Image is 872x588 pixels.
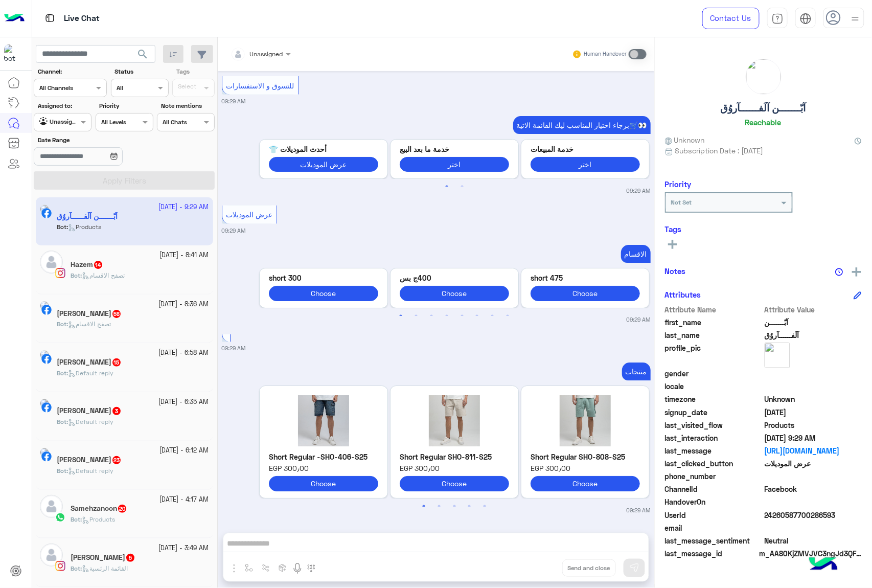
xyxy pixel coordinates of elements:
span: Default reply [68,418,113,425]
a: Contact Us [702,8,760,29]
img: tab [772,13,784,25]
img: Instagram [55,268,65,278]
span: phone_number [665,471,763,482]
small: 09:29 AM [222,345,246,353]
button: 6 of 4 [472,311,483,321]
img: 203A8569_b7c4dfc9-d281-4cc7-bdf9-451295e221ea.jpg [531,396,640,447]
span: last_visited_flow [665,420,763,431]
span: m_AA80KjZMVJVC3ngJd3QFPzi3729RPv81gxYN1jLA5E1EC5QxoIVOtPUUk93goamrzaUkUH9V6yWmnBIpqPBZHA [760,548,862,559]
img: picture [40,448,49,457]
img: WhatsApp [55,512,65,523]
span: 24260587700286593 [765,510,862,521]
span: search [136,48,149,60]
span: Bot [71,564,80,572]
button: Send and close [562,559,616,577]
p: خدمة المبيعات [531,144,640,154]
button: 1 of 2 [442,182,452,192]
img: Logo [4,8,25,29]
span: gender [665,368,763,379]
span: Default reply [68,369,113,377]
h5: Moath Abd Alazeem [71,553,135,562]
img: hulul-logo.png [806,547,841,583]
span: 0 [765,484,862,494]
img: 203A8588.jpg [400,396,509,447]
span: EGP 300٫00 [531,463,640,474]
b: : [71,515,82,523]
small: [DATE] - 3:49 AM [159,544,209,553]
small: 09:29 AM [627,187,651,195]
span: للتسوق و الاستفسارات [226,81,294,90]
button: 2 of 4 [411,311,421,321]
button: 1 of 3 [419,502,429,512]
span: 15 [112,358,121,367]
h6: Priority [665,179,692,189]
img: picture [765,343,790,368]
span: Bot [57,320,66,328]
p: أحدث الموديلات 👕 [269,144,378,154]
small: [DATE] - 6:12 AM [160,446,209,456]
span: Default reply [68,467,113,474]
span: Bot [57,418,66,425]
button: 1 of 4 [396,311,406,321]
span: EGP 300٫00 [400,463,509,474]
p: 400ج بس [400,273,509,283]
img: 713415422032625 [4,44,22,63]
span: last_interaction [665,433,763,443]
button: 2 of 2 [457,182,467,192]
span: تصفح الاقسام [82,272,125,279]
button: اختر [400,157,509,172]
span: UserId [665,510,763,521]
h5: Eslam Abdelhamid [57,309,122,318]
span: 0 [765,535,862,546]
h5: Mohamed Essam [57,406,122,415]
span: Subscription Date : [DATE] [675,145,764,156]
button: 8 of 4 [503,311,513,321]
span: 58 [112,310,121,318]
b: : [71,564,82,572]
img: tab [800,13,812,25]
button: Choose [400,477,509,491]
img: profile [849,12,862,25]
span: null [765,381,862,392]
span: آلَفــــــآروُق [765,330,862,341]
span: last_message_id [665,548,758,559]
small: [DATE] - 6:35 AM [159,397,209,407]
b: : [57,418,68,425]
button: عرض الموديلات [269,157,378,172]
button: 3 of 3 [449,502,460,512]
span: Attribute Value [765,304,862,315]
small: 09:29 AM [222,227,246,235]
small: [DATE] - 6:58 AM [159,348,209,358]
p: 8/10/2025, 9:29 AM [621,245,651,263]
b: : [57,369,68,377]
b: : [71,272,82,279]
span: last_message [665,445,763,456]
label: Priority [99,101,152,110]
span: 2025-10-08T06:29:15.017Z [765,433,862,443]
h6: Notes [665,266,686,276]
button: Choose [269,477,378,491]
img: defaultAdmin.png [40,251,63,274]
button: Apply Filters [34,171,215,190]
span: Unassigned [250,50,283,58]
img: picture [40,399,49,408]
span: locale [665,381,763,392]
button: 5 of 3 [480,502,490,512]
span: first_name [665,317,763,328]
h5: Samehzanoon [71,504,127,513]
span: EGP 300٫00 [269,463,378,474]
span: timezone [665,394,763,404]
small: 09:29 AM [222,97,246,105]
button: search [130,45,155,67]
span: 23 [112,456,121,464]
button: Choose [269,286,378,301]
p: 300 short [269,273,378,283]
button: Choose [400,286,509,301]
small: Human Handover [584,50,627,58]
span: last_name [665,330,763,341]
span: email [665,523,763,533]
small: [DATE] - 8:36 AM [159,300,209,309]
span: null [765,523,862,533]
span: null [765,368,862,379]
img: notes [835,268,843,276]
